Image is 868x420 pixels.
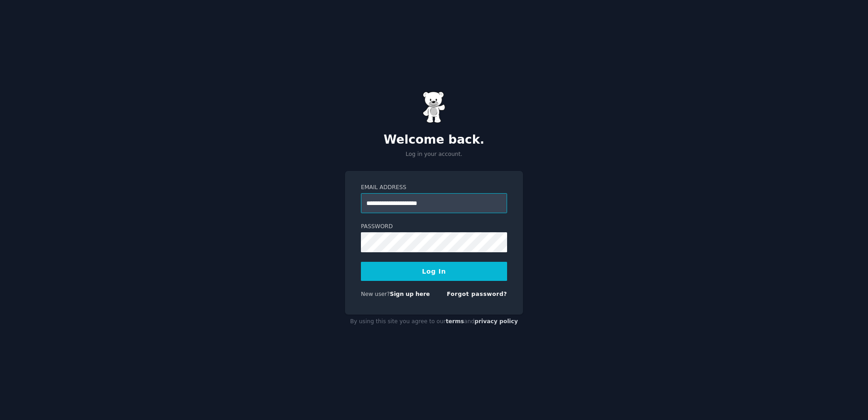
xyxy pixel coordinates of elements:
[390,291,430,297] a: Sign up here
[361,184,507,192] label: Email Address
[345,315,523,329] div: By using this site you agree to our and
[345,133,523,147] h2: Welcome back.
[423,91,445,123] img: Gummy Bear
[361,291,390,297] span: New user?
[361,223,507,231] label: Password
[447,291,507,297] a: Forgot password?
[446,318,464,325] a: terms
[361,262,507,281] button: Log In
[345,150,523,159] p: Log in your account.
[474,318,518,325] a: privacy policy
